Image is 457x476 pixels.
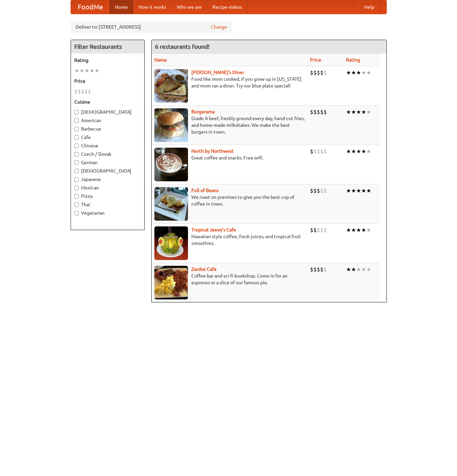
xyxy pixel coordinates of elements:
[310,69,313,76] li: $
[356,187,361,194] li: ★
[74,201,141,208] label: Thai
[361,108,366,116] li: ★
[356,266,361,273] li: ★
[207,0,247,14] a: Recipe videos
[361,266,366,273] li: ★
[74,159,141,166] label: German
[323,108,327,116] li: $
[74,152,79,156] input: Czech / Slovak
[191,188,219,193] a: Full of Beans
[94,67,100,74] li: ★
[320,108,323,116] li: $
[191,70,244,75] b: [PERSON_NAME]'s Diner
[346,187,351,194] li: ★
[154,194,305,207] p: We roast on premises to give you the best cup of coffee in town.
[346,57,360,63] a: Rating
[310,266,313,273] li: $
[154,148,188,181] img: north.jpg
[317,226,320,234] li: $
[74,169,79,173] input: [DEMOGRAPHIC_DATA]
[74,134,141,141] label: Cafe
[351,266,356,273] li: ★
[320,69,323,76] li: $
[110,0,133,14] a: Home
[74,99,141,105] h5: Cuisine
[351,108,356,116] li: ★
[191,266,217,272] a: Zardoz Cafe
[74,110,79,114] input: [DEMOGRAPHIC_DATA]
[346,226,351,234] li: ★
[74,135,79,140] input: Cafe
[356,69,361,76] li: ★
[323,187,327,194] li: $
[74,118,79,123] input: American
[320,226,323,234] li: $
[191,148,234,154] a: North by Northwest
[74,142,141,149] label: Chinese
[74,151,141,157] label: Czech / Slovak
[346,148,351,155] li: ★
[359,0,380,14] a: Help
[74,177,79,182] input: Japanese
[361,226,366,234] li: ★
[310,108,313,116] li: $
[313,226,317,234] li: $
[317,266,320,273] li: $
[310,226,313,234] li: $
[356,108,361,116] li: ★
[323,69,327,76] li: $
[74,144,79,148] input: Chinese
[74,88,78,95] li: $
[81,88,84,95] li: $
[320,148,323,155] li: $
[346,69,351,76] li: ★
[366,266,371,273] li: ★
[310,57,321,63] a: Price
[356,226,361,234] li: ★
[74,211,79,215] input: Vegetarian
[71,21,232,33] div: Deliver to: [STREET_ADDRESS]
[356,148,361,155] li: ★
[154,272,305,286] p: Coffee bar and sci-fi bookshop. Come in for an espresso or a slice of our famous pie.
[155,43,210,50] ng-pluralize: 6 restaurants found!
[313,148,317,155] li: $
[366,148,371,155] li: ★
[79,67,84,74] li: ★
[74,184,141,191] label: Mexican
[351,69,356,76] li: ★
[74,203,79,207] input: Thai
[320,187,323,194] li: $
[154,115,305,135] p: Grade A beef, freshly ground every day, hand-cut fries, and home-made milkshakes. We make the bes...
[172,0,207,14] a: Who we are
[317,69,320,76] li: $
[191,227,236,232] a: Tropical Jeeve's Cafe
[84,67,89,74] li: ★
[366,187,371,194] li: ★
[74,194,79,198] input: Pizza
[78,88,81,95] li: $
[74,168,141,174] label: [DEMOGRAPHIC_DATA]
[74,176,141,183] label: Japanese
[313,266,317,273] li: $
[361,69,366,76] li: ★
[74,67,79,74] li: ★
[154,69,188,103] img: sallys.jpg
[84,88,88,95] li: $
[74,193,141,199] label: Pizza
[320,266,323,273] li: $
[351,148,356,155] li: ★
[317,187,320,194] li: $
[154,154,305,161] p: Great coffee and snacks. Free wifi.
[310,148,313,155] li: $
[366,108,371,116] li: ★
[74,186,79,190] input: Mexican
[361,148,366,155] li: ★
[89,67,94,74] li: ★
[323,266,327,273] li: $
[154,233,305,247] p: Hawaiian style coffee, fresh juices, and tropical fruit smoothies.
[191,109,215,114] a: Burgerama
[74,127,79,131] input: Barbecue
[154,187,188,221] img: beans.jpg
